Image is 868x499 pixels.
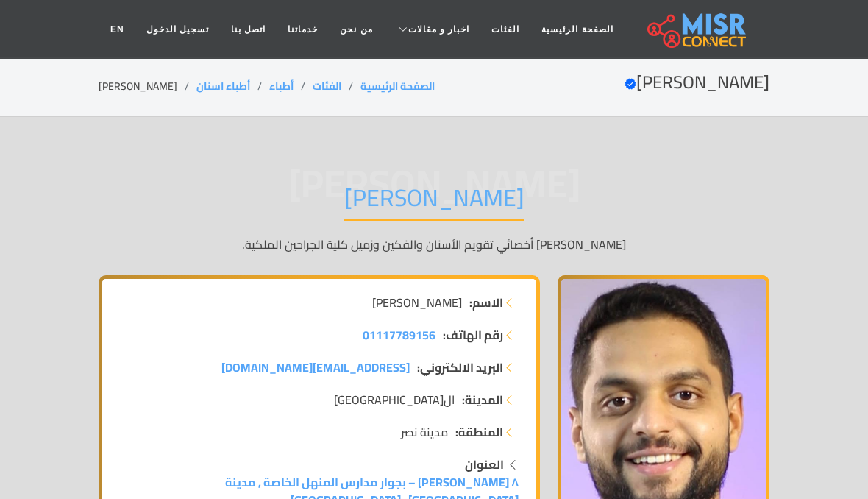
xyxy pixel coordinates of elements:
img: main.misr_connect [647,11,746,48]
a: خدماتنا [277,15,329,43]
span: اخبار و مقالات [408,23,470,36]
strong: الاسم: [469,294,503,311]
a: تسجيل الدخول [135,15,220,43]
span: [PERSON_NAME] [372,294,462,311]
a: اتصل بنا [220,15,277,43]
strong: المنطقة: [455,423,503,441]
a: الفئات [480,15,530,43]
a: الصفحة الرئيسية [530,15,624,43]
p: [PERSON_NAME] أخصائي تقويم الأسنان والفكين وزميل كلية الجراحين الملكية. [99,236,769,253]
a: الصفحة الرئيسية [360,77,435,96]
a: أطباء اسنان [196,77,250,96]
a: الفئات [313,77,341,96]
strong: العنوان [465,453,504,475]
a: EN [99,15,135,43]
a: [EMAIL_ADDRESS][DOMAIN_NAME] [221,358,410,376]
span: ال[GEOGRAPHIC_DATA] [334,391,455,408]
span: مدينة نصر [401,423,448,441]
h2: [PERSON_NAME] [625,72,769,93]
a: من نحن [329,15,383,43]
h1: [PERSON_NAME] [344,183,524,221]
strong: البريد الالكتروني: [417,358,503,376]
li: [PERSON_NAME] [99,79,196,94]
span: [EMAIL_ADDRESS][DOMAIN_NAME] [221,356,410,378]
a: أطباء [269,77,294,96]
strong: المدينة: [462,391,503,408]
svg: Verified account [625,78,636,90]
strong: رقم الهاتف: [443,326,503,344]
a: 01117789156 [363,326,435,344]
span: 01117789156 [363,324,435,346]
a: اخبار و مقالات [384,15,481,43]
